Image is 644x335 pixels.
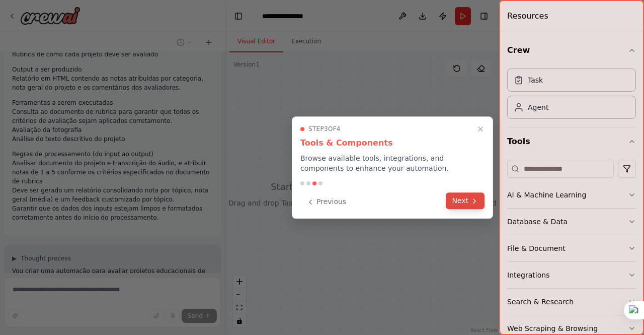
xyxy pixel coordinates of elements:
[231,9,246,23] button: Hide left sidebar
[446,192,485,209] button: Next
[300,153,485,173] p: Browse available tools, integrations, and components to enhance your automation.
[300,193,352,210] button: Previous
[308,125,341,133] span: Step 3 of 4
[474,123,487,135] button: Close walkthrough
[300,137,485,149] h3: Tools & Components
